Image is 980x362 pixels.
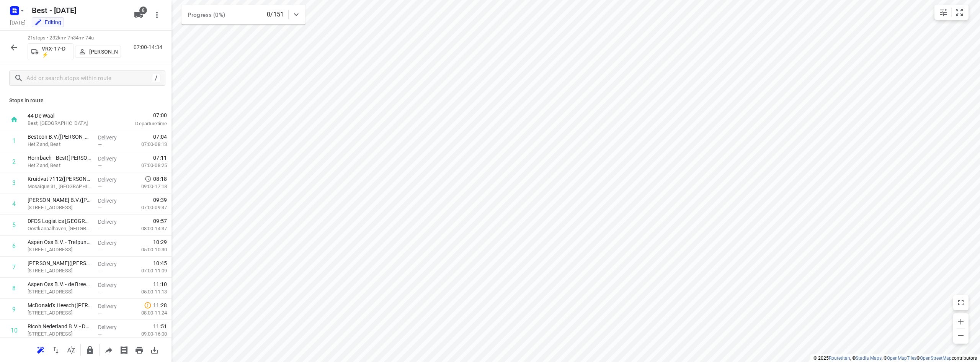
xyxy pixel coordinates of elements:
[26,72,152,84] input: Add or search stops within route
[28,34,121,42] p: 21 stops • 232km • 7h34m • 74u
[12,158,16,165] div: 2
[28,267,92,275] p: [STREET_ADDRESS]
[153,280,167,288] span: 11:10
[116,111,167,119] span: 07:00
[153,133,167,141] span: 07:04
[64,346,79,353] span: Sort by time window
[129,141,167,148] p: 07:00-08:13
[98,134,126,141] p: Delivery
[188,11,225,18] span: Progress (0%)
[153,238,167,246] span: 10:29
[98,247,102,253] span: —
[181,5,305,25] div: Progress (0%)0/151
[28,238,92,246] p: Aspen Oss B.V. - Trefpunt De Geer(Rody van Elst / Rodney Hartogs/Peter Smit)
[153,217,167,225] span: 09:57
[98,289,102,295] span: —
[267,10,284,19] p: 0/151
[28,120,107,127] p: Best, [GEOGRAPHIC_DATA]
[12,179,16,187] div: 3
[28,217,92,225] p: DFDS Logistics Nijmegen - Bedrijfsweg 8(Petra Lans)
[139,7,147,14] span: 8
[28,43,73,60] button: VRX-17-D ⚡
[12,285,16,292] div: 8
[129,162,167,169] p: 07:00-08:25
[147,346,162,353] span: Download route
[829,355,850,361] a: Routetitan
[134,43,165,51] p: 07:00-14:34
[28,280,92,288] p: Aspen Oss B.V. - de Breek (Rody van Elst / Rodney Hartogs/Peter Smit)
[28,323,92,330] p: Ricoh Nederland B.V. - Den Bosch(Bibian Behle)
[29,4,128,16] h5: Rename
[98,310,102,316] span: —
[12,200,16,208] div: 4
[101,346,116,353] span: Share route
[887,355,916,361] a: OpenMapTiles
[129,183,167,190] p: 09:00-17:18
[28,309,92,317] p: [STREET_ADDRESS]
[42,46,70,58] p: VRX-17-D ⚡
[98,205,102,211] span: —
[89,49,118,55] p: [PERSON_NAME]
[98,239,126,247] p: Delivery
[98,281,126,289] p: Delivery
[98,218,126,226] p: Delivery
[28,259,92,267] p: IBN - Oss(Chantal Curvers)
[129,225,167,233] p: 08:00-14:37
[98,155,126,162] p: Delivery
[856,355,882,361] a: Stadia Maps
[98,260,126,268] p: Delivery
[936,5,951,20] button: Map settings
[116,346,132,353] span: Print shipping labels
[28,288,92,296] p: [STREET_ADDRESS]
[98,268,102,274] span: —
[952,5,967,20] button: Fit zoom
[28,154,92,162] p: Hornbach - Best(Mohamed of John)
[12,264,16,271] div: 7
[12,306,16,313] div: 9
[28,112,107,120] p: 44 De Waal
[132,346,147,353] span: Print route
[98,197,126,205] p: Delivery
[12,242,16,250] div: 6
[129,204,167,211] p: 07:00-09:47
[12,137,16,144] div: 1
[153,196,167,204] span: 09:39
[28,204,92,211] p: Middenkampweg 2, Nijmegen
[28,133,92,141] p: Bestcon B.V.(Bernice Bos)
[28,196,92,204] p: Mead Johnson B.V.(Ursula van Dam)
[12,221,16,229] div: 5
[98,331,102,337] span: —
[153,259,167,267] span: 10:45
[98,226,102,232] span: —
[34,18,61,26] div: You are currently in edit mode.
[129,309,167,317] p: 08:00-11:24
[98,302,126,310] p: Delivery
[28,246,92,254] p: [STREET_ADDRESS]
[98,184,102,190] span: —
[920,355,952,361] a: OpenStreetMap
[153,301,167,309] span: 11:28
[33,346,48,353] span: Reoptimize route
[129,246,167,254] p: 05:00-10:30
[11,327,18,334] div: 10
[28,141,92,148] p: Het Zand, Best
[28,175,92,183] p: Kruidvat 7112(A.S. Watson - Actie Kruidvat)
[98,142,102,147] span: —
[9,97,162,105] p: Stops in route
[116,120,167,128] p: Departure time
[149,7,165,23] button: More
[48,346,64,353] span: Reverse route
[131,7,146,23] button: 8
[129,330,167,338] p: 09:00-16:00
[144,175,152,183] svg: Early
[153,175,167,183] span: 08:18
[153,154,167,162] span: 07:11
[129,267,167,275] p: 07:00-11:09
[98,163,102,169] span: —
[153,323,167,330] span: 11:51
[28,162,92,169] p: Het Zand, Best
[129,288,167,296] p: 05:00-11:13
[98,176,126,183] p: Delivery
[7,18,29,27] h5: [DATE]
[75,46,121,58] button: [PERSON_NAME]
